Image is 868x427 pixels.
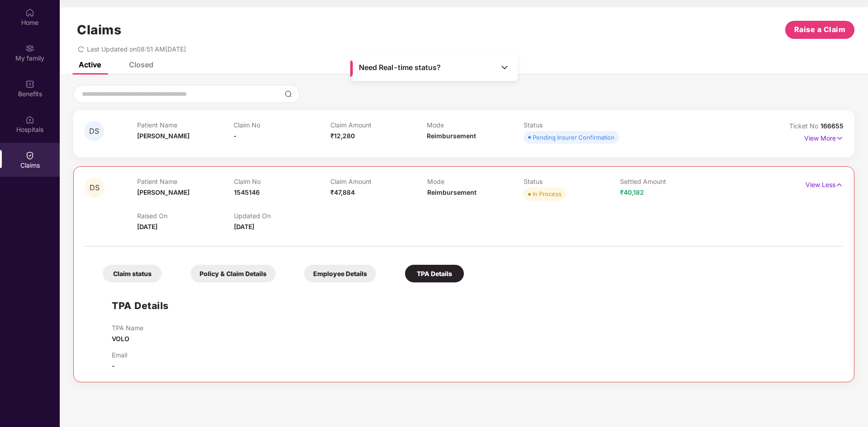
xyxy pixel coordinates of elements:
[835,180,843,190] img: svg+xml;base64,PHN2ZyB4bWxucz0iaHR0cDovL3d3dy53My5vcmcvMjAwMC9zdmciIHdpZHRoPSIxNyIgaGVpZ2h0PSIxNy...
[524,178,620,185] p: Status
[234,212,330,220] p: Updated On
[129,60,153,69] div: Closed
[25,8,34,17] img: svg+xml;base64,PHN2ZyBpZD0iSG9tZSIgeG1sbnM9Imh0dHA6Ly93d3cudzMub3JnLzIwMDAvc3ZnIiB3aWR0aD0iMjAiIG...
[25,115,34,124] img: svg+xml;base64,PHN2ZyBpZD0iSG9zcGl0YWxzIiB4bWxucz0iaHR0cDovL3d3dy53My5vcmcvMjAwMC9zdmciIHdpZHRoPS...
[785,21,854,39] button: Raise a Claim
[103,265,162,282] div: Claim status
[90,184,100,192] span: DS
[304,265,376,282] div: Employee Details
[234,223,254,230] span: [DATE]
[137,223,157,230] span: [DATE]
[836,133,844,143] img: svg+xml;base64,PHN2ZyB4bWxucz0iaHR0cDovL3d3dy53My5vcmcvMjAwMC9zdmciIHdpZHRoPSIxNyIgaGVpZ2h0PSIxNy...
[427,188,477,196] span: Reimbursement
[112,351,127,359] p: Email
[427,121,524,129] p: Mode
[359,63,441,72] span: Need Real-time status?
[234,188,260,196] span: 1545146
[789,122,820,130] span: Ticket No
[25,44,34,53] img: svg+xml;base64,PHN2ZyB3aWR0aD0iMjAiIGhlaWdodD0iMjAiIHZpZXdCb3g9IjAgMCAyMCAyMCIgZmlsbD0ibm9uZSIgeG...
[806,178,843,190] p: View Less
[330,132,355,140] span: ₹12,280
[330,178,427,185] p: Claim Amount
[285,90,292,98] img: svg+xml;base64,PHN2ZyBpZD0iU2VhcmNoLTMyeDMyIiB4bWxucz0iaHR0cDovL3d3dy53My5vcmcvMjAwMC9zdmciIHdpZH...
[79,60,101,69] div: Active
[112,362,115,370] span: -
[25,80,34,89] img: svg+xml;base64,PHN2ZyBpZD0iQmVuZWZpdHMiIHhtbG5zPSJodHRwOi8vd3d3LnczLm9yZy8yMDAwL3N2ZyIgd2lkdGg9Ij...
[234,121,330,129] p: Claim No
[87,45,186,53] span: Last Updated on 08:51 AM[DATE]
[78,45,84,53] span: redo
[137,121,234,129] p: Patient Name
[330,188,355,196] span: ₹47,884
[137,188,190,196] span: [PERSON_NAME]
[620,188,644,196] span: ₹40,182
[500,63,509,72] img: Toggle Icon
[112,298,169,313] h1: TPA Details
[137,132,190,140] span: [PERSON_NAME]
[820,122,844,130] span: 166655
[112,335,129,343] span: VOLO
[804,131,844,143] p: View More
[533,133,615,142] div: Pending Insurer Confirmation
[191,265,276,282] div: Policy & Claim Details
[330,121,427,129] p: Claim Amount
[524,121,620,129] p: Status
[234,178,330,185] p: Claim No
[533,189,562,198] div: In Process
[137,212,234,220] p: Raised On
[112,324,143,332] p: TPA Name
[620,178,716,185] p: Settled Amount
[427,132,476,140] span: Reimbursement
[427,178,524,185] p: Mode
[25,151,34,160] img: svg+xml;base64,PHN2ZyBpZD0iQ2xhaW0iIHhtbG5zPSJodHRwOi8vd3d3LnczLm9yZy8yMDAwL3N2ZyIgd2lkdGg9IjIwIi...
[77,22,121,38] h1: Claims
[137,178,234,185] p: Patient Name
[89,127,99,135] span: DS
[405,265,464,282] div: TPA Details
[234,132,237,140] span: -
[794,24,846,35] span: Raise a Claim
